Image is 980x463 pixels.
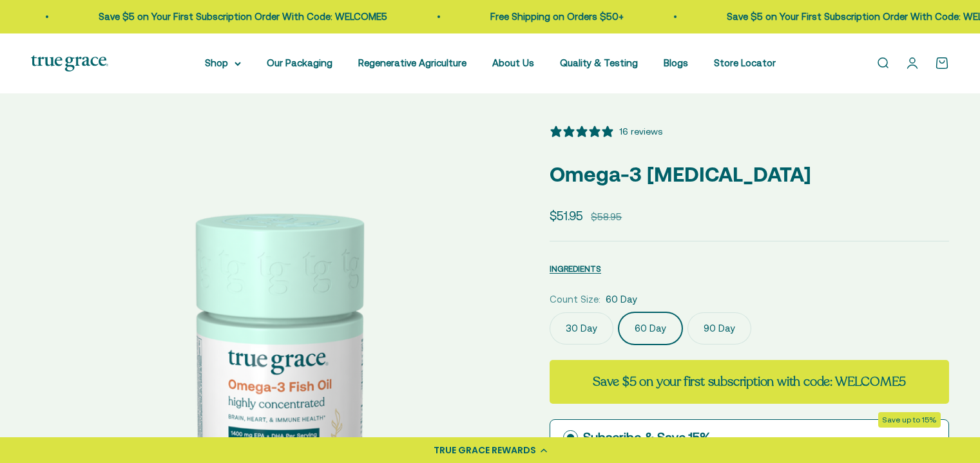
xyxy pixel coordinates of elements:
compare-at-price: $58.95 [591,209,622,225]
sale-price: $51.95 [550,206,583,225]
span: INGREDIENTS [550,264,601,274]
a: Regenerative Agriculture [358,57,466,68]
span: 60 Day [606,292,637,307]
legend: Count Size: [550,292,600,307]
a: Quality & Testing [560,57,638,68]
button: INGREDIENTS [550,261,601,276]
a: Our Packaging [267,57,332,68]
div: TRUE GRACE REWARDS [434,444,536,457]
a: Store Locator [714,57,776,68]
p: Omega-3 [MEDICAL_DATA] [550,158,949,191]
button: 5 stars, 16 ratings [550,124,662,138]
a: Blogs [664,57,688,68]
a: About Us [492,57,534,68]
strong: Save $5 on your first subscription with code: WELCOME5 [593,373,906,390]
p: Save $5 on Your First Subscription Order With Code: WELCOME5 [97,9,386,24]
div: 16 reviews [619,124,662,138]
a: Free Shipping on Orders $50+ [489,11,622,22]
summary: Shop [205,55,241,71]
